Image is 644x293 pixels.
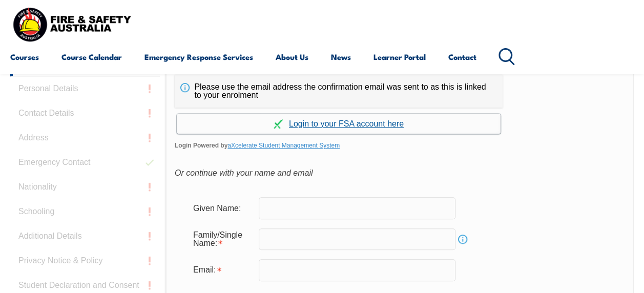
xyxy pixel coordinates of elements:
div: Or continue with your name and email [175,165,625,181]
a: aXcelerate Student Management System [227,142,340,149]
div: Family/Single Name is required. [185,225,259,253]
div: Given Name: [185,198,259,218]
a: Course Calendar [61,45,122,69]
div: Email is required. [185,260,259,280]
div: Please use the email address the confirmation email was sent to as this is linked to your enrolment [175,75,503,108]
a: About Us [276,45,308,69]
a: Learner Portal [373,45,426,69]
a: Info [455,232,470,246]
img: Log in withaxcelerate [274,119,283,129]
a: Courses [10,45,39,69]
a: Emergency Response Services [144,45,253,69]
span: Login Powered by [175,138,625,153]
a: Contact [448,45,476,69]
a: News [331,45,351,69]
